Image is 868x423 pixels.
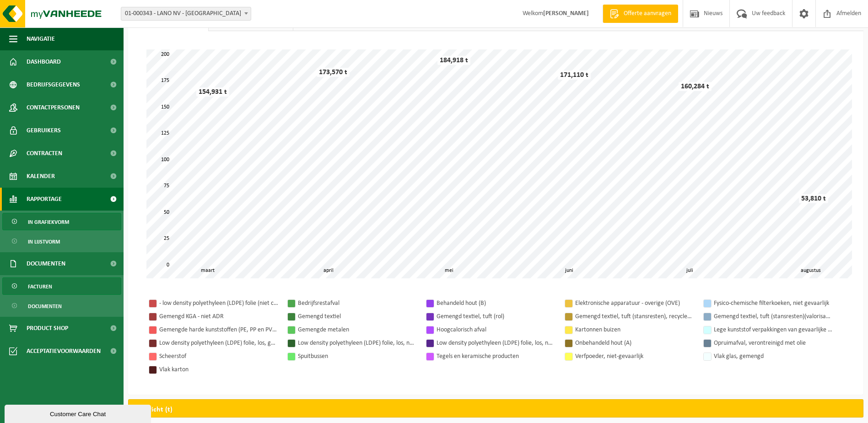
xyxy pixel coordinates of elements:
[28,213,69,231] span: In grafiekvorm
[2,277,121,295] a: Facturen
[298,311,417,322] div: Gemengd textiel
[28,278,52,295] span: Facturen
[799,194,828,203] div: 53,810 t
[27,73,80,96] span: Bedrijfsgegevens
[159,298,278,309] div: - low density polyethyleen (LDPE) folie (niet conform)
[27,340,101,363] span: Acceptatievoorwaarden
[437,324,555,336] div: Hoogcalorisch afval
[679,82,712,91] div: 160,284 t
[27,27,55,50] span: Navigatie
[28,233,60,250] span: In lijstvorm
[298,351,417,362] div: Spuitbussen
[129,400,182,420] h2: Gewicht (t)
[196,87,229,97] div: 154,931 t
[437,311,555,322] div: Gemengd textiel, tuft (rol)
[575,311,694,322] div: Gemengd textiel, tuft (stansresten), recycleerbaar
[714,311,833,322] div: Gemengd textiel, tuft (stansresten)(valorisatie)
[159,364,278,375] div: Vlak karton
[121,7,251,20] span: 01-000343 - LANO NV - HARELBEKE
[714,337,833,349] div: Opruimafval, verontreinigd met olie
[27,96,80,119] span: Contactpersonen
[27,119,61,142] span: Gebruikers
[621,9,674,18] span: Offerte aanvragen
[27,165,55,188] span: Kalender
[437,337,555,349] div: Low density polyethyleen (LDPE) folie, los, naturel/gekleurd (80/20)
[437,56,470,65] div: 184,918 t
[2,297,121,315] a: Documenten
[5,403,153,423] iframe: chat widget
[298,337,417,349] div: Low density polyethyleen (LDPE) folie, los, naturel
[159,337,278,349] div: Low density polyethyleen (LDPE) folie, los, gekleurd
[2,233,121,250] a: In lijstvorm
[575,324,694,336] div: Kartonnen buizen
[27,188,62,211] span: Rapportage
[27,252,65,275] span: Documenten
[27,317,68,340] span: Product Shop
[159,324,278,336] div: Gemengde harde kunststoffen (PE, PP en PVC), recycleerbaar (industrieel)
[575,337,694,349] div: Onbehandeld hout (A)
[437,351,555,362] div: Tegels en keramische producten
[298,324,417,336] div: Gemengde metalen
[575,298,694,309] div: Elektronische apparatuur - overige (OVE)
[28,298,62,315] span: Documenten
[317,68,350,77] div: 173,570 t
[575,351,694,362] div: Verfpoeder, niet-gevaarlijk
[159,351,278,362] div: Scheerstof
[714,324,833,336] div: Lege kunststof verpakkingen van gevaarlijke stoffen
[121,7,251,21] span: 01-000343 - LANO NV - HARELBEKE
[714,298,833,309] div: Fysico-chemische filterkoeken, niet gevaarlijk
[714,351,833,362] div: Vlak glas, gemengd
[159,311,278,322] div: Gemengd KGA - niet ADR
[27,142,62,165] span: Contracten
[603,5,678,23] a: Offerte aanvragen
[2,213,121,230] a: In grafiekvorm
[558,70,591,80] div: 171,110 t
[543,10,589,17] strong: [PERSON_NAME]
[298,298,417,309] div: Bedrijfsrestafval
[27,50,61,73] span: Dashboard
[437,298,555,309] div: Behandeld hout (B)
